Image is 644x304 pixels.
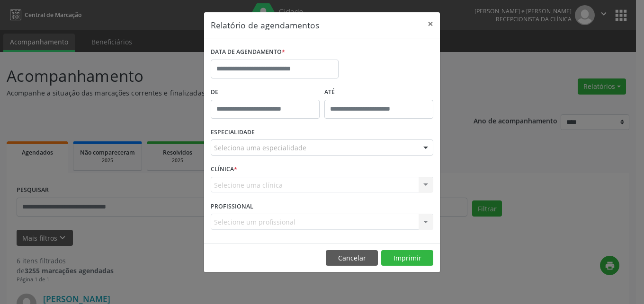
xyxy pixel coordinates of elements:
button: Close [421,12,440,35]
label: De [211,85,320,100]
label: PROFISSIONAL [211,199,253,214]
label: ESPECIALIDADE [211,125,255,140]
h5: Relatório de agendamentos [211,19,319,31]
button: Imprimir [381,250,433,266]
button: Cancelar [326,250,378,266]
label: ATÉ [324,85,433,100]
label: DATA DE AGENDAMENTO [211,45,285,60]
span: Seleciona uma especialidade [214,143,306,153]
label: CLÍNICA [211,162,237,177]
